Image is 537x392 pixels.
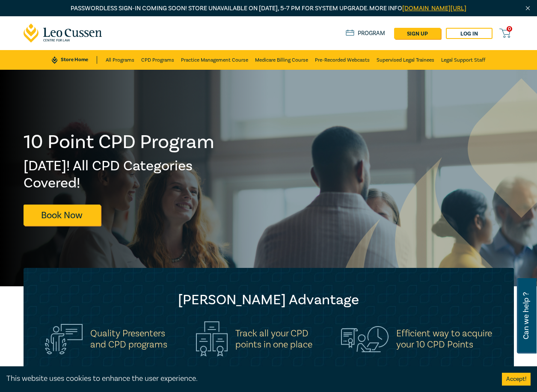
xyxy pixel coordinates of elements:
button: Accept cookies [502,373,531,386]
a: Legal Support Staff [441,50,485,70]
img: Efficient way to acquire<br>your 10 CPD Points [341,326,389,352]
a: Program [346,30,386,37]
h1: 10 Point CPD Program [24,131,215,153]
img: Close [524,5,531,12]
h5: Quality Presenters and CPD programs [90,328,167,350]
h5: Track all your CPD points in one place [235,328,312,350]
a: CPD Programs [141,50,174,70]
a: [DOMAIN_NAME][URL] [402,4,466,12]
a: Log in [446,28,492,39]
div: This website uses cookies to enhance the user experience. [6,373,489,384]
p: Passwordless sign-in coming soon! Store unavailable on [DATE], 5–7 PM for system upgrade. More info [24,4,514,13]
a: sign up [394,28,441,39]
a: All Programs [106,50,134,70]
a: Medicare Billing Course [255,50,308,70]
img: Quality Presenters<br>and CPD programs [45,324,83,354]
span: Can we help ? [522,283,530,348]
a: Store Home [52,56,97,64]
h5: Efficient way to acquire your 10 CPD Points [396,328,492,350]
a: Practice Management Course [181,50,248,70]
img: Track all your CPD<br>points in one place [196,321,228,356]
h2: [PERSON_NAME] Advantage [41,291,497,309]
a: Pre-Recorded Webcasts [315,50,370,70]
h2: [DATE]! All CPD Categories Covered! [24,157,215,192]
a: Book Now [24,205,101,226]
a: Supervised Legal Trainees [377,50,434,70]
span: 0 [507,26,512,32]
